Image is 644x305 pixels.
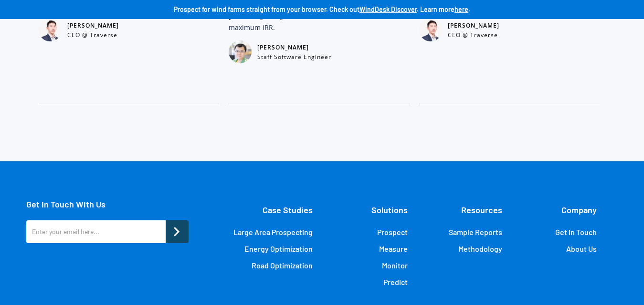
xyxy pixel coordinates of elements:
[26,220,166,243] input: Enter your email here...
[26,199,189,209] div: Get In Touch With Us
[448,20,499,31] div: [PERSON_NAME]
[67,20,119,31] div: [PERSON_NAME]
[382,261,408,270] a: Monitor
[371,199,408,220] div: Solutions
[263,199,313,220] div: Case Studies
[555,227,597,237] a: Get in Touch
[166,220,189,243] input: Submit
[458,244,502,254] a: Methodology
[252,261,313,270] a: Road Optimization
[379,244,408,254] a: Measure
[26,220,189,248] form: footerGetInTouch
[417,5,454,13] strong: . Learn more
[257,42,331,53] div: [PERSON_NAME]
[174,5,359,13] strong: Prospect for wind farms straight from your browser. Check out
[461,199,502,220] div: Resources
[67,31,119,39] div: CEO @ Traverse
[449,227,502,237] a: Sample Reports
[454,5,468,13] a: here
[244,244,313,254] a: Energy Optimization
[383,277,408,287] a: Predict
[448,31,499,39] div: CEO @ Traverse
[561,199,597,220] div: Company
[257,53,331,61] div: Staff Software Engineer
[233,227,313,237] a: Large Area Prospecting
[377,227,408,237] a: Prospect
[566,244,597,254] a: About Us
[468,5,470,13] strong: .
[359,5,417,13] a: WindDesk Discover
